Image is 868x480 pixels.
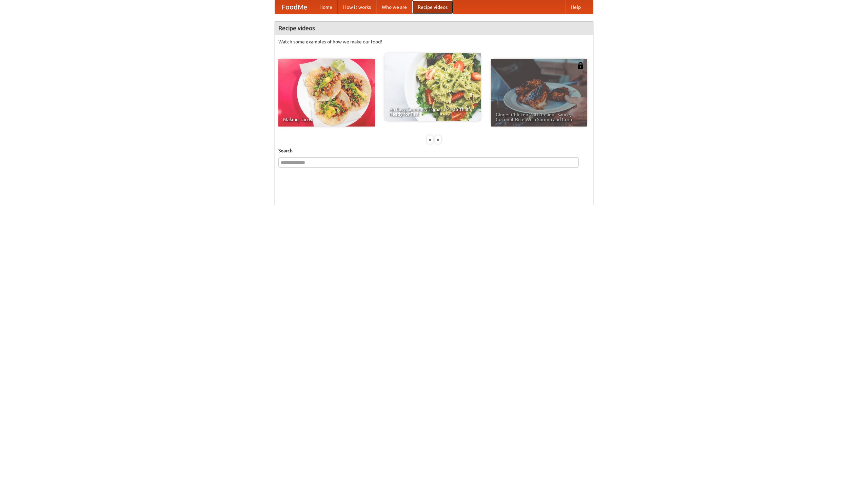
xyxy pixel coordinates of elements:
img: 483408.png [577,62,584,69]
span: An Easy, Summery Tomato Pasta That's Ready for Fall [389,107,476,116]
a: FoodMe [275,0,314,14]
h4: Recipe videos [275,21,593,35]
a: Recipe videos [412,0,453,14]
a: Help [565,0,586,14]
p: Watch some examples of how we make our food! [278,38,590,45]
a: Making Tacos [278,59,375,127]
a: Home [314,0,338,14]
div: « [427,135,433,144]
div: » [435,135,441,144]
span: Making Tacos [283,117,370,122]
a: Who we are [376,0,412,14]
a: How it works [338,0,376,14]
a: An Easy, Summery Tomato Pasta That's Ready for Fall [384,53,481,121]
h5: Search [278,147,590,154]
